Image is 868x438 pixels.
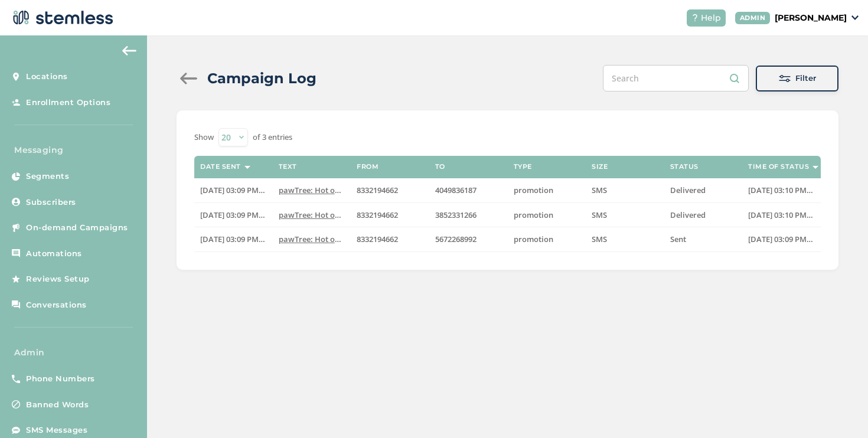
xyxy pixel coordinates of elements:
[812,166,818,169] img: icon-sort-1e1d7615.svg
[748,163,809,171] label: Time of Status
[514,234,553,244] span: promotion
[357,210,423,220] label: 8332194662
[435,234,477,244] span: 5672268992
[748,234,815,244] label: 09/30/2025 03:09 PM CDT
[748,234,823,244] span: [DATE] 03:09 PM CDT
[514,234,580,244] label: promotion
[200,234,267,244] label: 09/30/2025 03:09 PM CDT
[279,185,474,195] span: pawTree: Hot off the press! Check the monthly news...
[795,73,816,84] span: Filter
[748,210,823,220] span: [DATE] 03:10 PM CDT
[200,234,275,244] span: [DATE] 03:09 PM CDT
[279,234,345,244] label: pawTree: Hot off the press! Check the monthly news...
[122,46,136,55] img: icon-arrow-back-accent-c549486e.svg
[592,234,607,244] span: SMS
[244,166,250,169] img: icon-sort-1e1d7615.svg
[514,163,532,171] label: Type
[207,68,316,89] h2: Campaign Log
[435,234,502,244] label: 5672268992
[691,14,699,21] img: icon-help-white-03924b79.svg
[514,185,553,195] span: promotion
[26,424,87,436] span: SMS Messages
[603,65,749,91] input: Search
[670,210,737,220] label: Delivered
[357,234,423,244] label: 8332194662
[670,234,686,244] span: Sent
[592,185,607,195] span: SMS
[435,185,477,195] span: 4049836187
[26,222,128,234] span: On-demand Campaigns
[435,210,502,220] label: 3852331266
[809,381,868,438] iframe: Chat Widget
[26,399,89,411] span: Banned Words
[592,234,658,244] label: SMS
[357,185,423,195] label: 8332194662
[200,185,267,195] label: 09/30/2025 03:09 PM CDT
[279,163,297,171] label: Text
[194,132,214,143] label: Show
[435,185,502,195] label: 4049836187
[253,132,292,143] label: of 3 entries
[670,163,699,171] label: Status
[200,185,275,195] span: [DATE] 03:09 PM CDT
[26,97,110,109] span: Enrollment Options
[670,185,737,195] label: Delivered
[514,210,580,220] label: promotion
[592,210,658,220] label: SMS
[9,6,113,30] img: logo-dark-0685b13c.svg
[26,299,87,311] span: Conversations
[357,234,398,244] span: 8332194662
[357,210,398,220] span: 8332194662
[279,234,474,244] span: pawTree: Hot off the press! Check the monthly news...
[26,248,82,260] span: Automations
[670,234,737,244] label: Sent
[514,210,553,220] span: promotion
[279,210,474,220] span: pawTree: Hot off the press! Check the monthly news...
[701,12,721,24] span: Help
[26,273,90,285] span: Reviews Setup
[200,163,241,171] label: Date Sent
[279,210,345,220] label: pawTree: Hot off the press! Check the monthly news...
[670,185,706,195] span: Delivered
[670,210,706,220] span: Delivered
[26,373,95,385] span: Phone Numbers
[851,15,859,20] img: icon_down-arrow-small-66adaf34.svg
[26,71,68,83] span: Locations
[26,171,69,182] span: Segments
[200,210,275,220] span: [DATE] 03:09 PM CDT
[279,185,345,195] label: pawTree: Hot off the press! Check the monthly news...
[357,163,378,171] label: From
[756,66,838,91] button: Filter
[748,185,823,195] span: [DATE] 03:10 PM CDT
[592,210,607,220] span: SMS
[435,163,445,171] label: To
[748,185,815,195] label: 09/30/2025 03:10 PM CDT
[26,197,76,208] span: Subscribers
[592,163,608,171] label: Size
[748,210,815,220] label: 09/30/2025 03:10 PM CDT
[435,210,477,220] span: 3852331266
[514,185,580,195] label: promotion
[592,185,658,195] label: SMS
[200,210,267,220] label: 09/30/2025 03:09 PM CDT
[357,185,398,195] span: 8332194662
[735,12,771,24] div: ADMIN
[775,12,847,24] p: [PERSON_NAME]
